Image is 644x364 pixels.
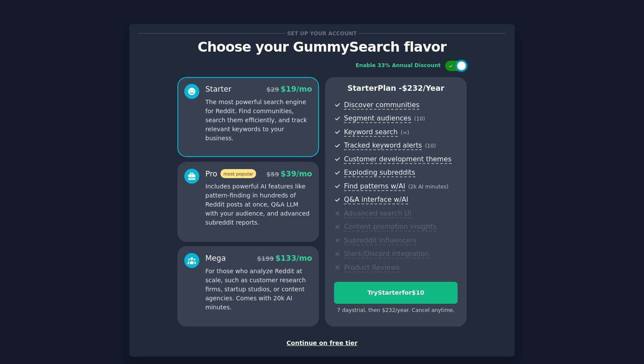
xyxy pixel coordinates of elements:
[286,29,359,38] span: Set up your account
[205,169,256,179] div: Pro
[205,253,226,264] div: Mega
[344,128,398,137] span: Keyword search
[281,170,312,178] span: $ 39 /mo
[356,62,441,70] div: Enable 33% Annual Discount
[344,222,437,231] span: Content promotion insights
[281,85,312,93] span: $ 19 /mo
[401,130,409,136] span: ( ∞ )
[266,86,279,93] span: $ 29
[344,182,405,191] span: Find patterns w/AI
[408,184,449,190] span: ( 2k AI minutes )
[138,40,506,55] p: Choose your GummySearch flavor
[344,209,411,218] span: Advanced search UI
[266,171,279,178] span: $ 59
[205,182,312,227] p: Includes powerful AI features like pattern-finding in hundreds of Reddit posts at once, Q&A LLM w...
[414,116,425,122] span: ( 10 )
[344,141,422,150] span: Tracked keyword alerts
[205,84,232,95] div: Starter
[344,263,399,272] span: Product Reviews
[334,282,458,304] button: TryStarterfor$10
[334,83,458,94] p: Starter Plan -
[205,98,312,143] p: The most powerful search engine for Reddit. Find communities, search them efficiently, and track ...
[344,101,419,110] span: Discover communities
[344,168,415,177] span: Exploding subreddits
[276,254,312,262] span: $ 133 /mo
[344,236,416,245] span: Subreddit influencers
[334,307,458,315] div: 7 days trial, then $ 232 /year . Cancel anytime.
[344,114,411,123] span: Segment audiences
[205,267,312,312] p: For those who analyze Reddit at scale, such as customer research firms, startup studios, or conte...
[344,195,408,204] span: Q&A interface w/AI
[402,84,444,93] span: $ 232 /year
[344,155,452,164] span: Customer development themes
[425,143,436,149] span: ( 10 )
[220,169,257,178] span: most popular
[334,288,457,297] div: Try Starter for $10
[344,250,429,259] span: Slack/Discord integration
[138,339,506,348] div: Continue on free tier
[257,255,274,262] span: $ 199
